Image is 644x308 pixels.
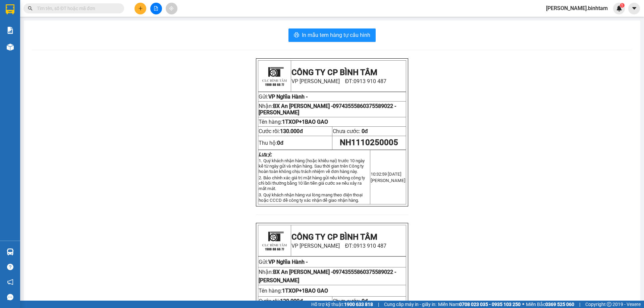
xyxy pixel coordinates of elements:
[291,232,377,242] strong: CÔNG TY CP BÌNH TÂM
[259,61,289,91] img: logo
[620,3,625,8] sup: 1
[259,119,328,125] span: Tên hàng:
[459,302,521,307] strong: 0708 023 035 - 0935 103 250
[280,298,303,304] span: 130.000đ
[526,301,574,308] span: Miền Bắc
[541,4,613,12] span: [PERSON_NAME].binhtam
[259,158,365,174] span: 1. Quý khách nhận hàng (hoặc khiếu nại) trước 10 ngày kể từ ngày gửi và nhận hàng. Sau thời gian ...
[37,5,116,12] input: Tìm tên, số ĐT hoặc mã đơn
[522,303,524,306] span: ⚪️
[344,302,373,307] strong: 1900 633 818
[291,68,377,77] strong: CÔNG TY CP BÌNH TÂM
[259,128,303,134] span: Cước rồi:
[7,27,14,34] img: solution-icon
[7,264,13,270] span: question-circle
[280,128,303,134] span: 130.000đ
[282,119,328,125] span: 1TXOP+1BAO GAO
[273,103,396,109] span: BX An [PERSON_NAME] -
[7,44,14,51] img: warehouse-icon
[302,31,370,39] span: In mẫu tem hàng tự cấu hình
[259,269,396,284] span: BX An [PERSON_NAME] -
[259,259,308,265] span: Gửi:
[282,288,328,294] span: 1TXOP+1BAO GAO
[138,6,143,11] span: plus
[277,140,283,146] strong: 0đ
[268,94,308,100] span: VP Nghĩa Hành -
[259,269,396,284] span: Nhận:
[631,5,637,11] span: caret-down
[384,301,436,308] span: Cung cấp máy in - giấy in:
[362,298,368,304] span: 0đ
[166,3,177,14] button: aim
[438,301,521,308] span: Miền Nam
[371,172,401,177] span: 10:32:59 [DATE]
[311,301,373,308] span: Hỗ trợ kỹ thuật:
[259,175,365,191] span: 2. Bảo chính xác giá trị mặt hàng gửi nếu không công ty chỉ bồi thường bằng 10 lần tiền giá cước ...
[616,5,622,11] img: icon-new-feature
[362,128,368,134] span: 0đ
[259,94,268,100] span: Gửi:
[259,298,303,304] span: Cước rồi:
[7,279,13,285] span: notification
[291,243,387,249] span: VP [PERSON_NAME] ĐT:
[294,32,299,39] span: printer
[288,28,376,42] button: printerIn mẫu tem hàng tự cấu hình
[259,226,289,256] img: logo
[259,277,299,284] span: [PERSON_NAME]
[291,78,387,84] span: VP [PERSON_NAME] ĐT:
[6,4,14,14] img: logo-vxr
[354,78,386,84] span: 0913 910 487
[363,103,396,109] span: 0375589022 -
[628,3,640,14] button: caret-down
[150,3,162,14] button: file-add
[7,294,13,300] span: message
[7,248,14,255] img: warehouse-icon
[545,302,574,307] strong: 0369 525 060
[333,103,396,109] span: 0974355586
[340,138,398,147] span: NH1110250005
[259,151,272,157] strong: Lưu ý:
[28,6,33,11] span: search
[169,6,174,11] span: aim
[154,6,158,11] span: file-add
[259,103,396,109] span: Nhận:
[621,3,623,8] span: 1
[371,178,406,183] span: [PERSON_NAME]
[333,298,368,304] span: Chưa cước:
[333,128,368,134] span: Chưa cước:
[354,243,386,249] span: 0913 910 487
[268,259,308,265] span: VP Nghĩa Hành -
[378,301,379,308] span: |
[259,140,283,146] span: Thu hộ:
[607,302,611,307] span: copyright
[259,192,362,203] span: 3. Quý khách nhận hàng vui lòng mang theo điện thoại hoặc CCCD đề công ty xác nhận để giao nhận h...
[579,301,580,308] span: |
[259,109,299,116] span: [PERSON_NAME]
[259,288,328,294] span: Tên hàng:
[135,3,146,14] button: plus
